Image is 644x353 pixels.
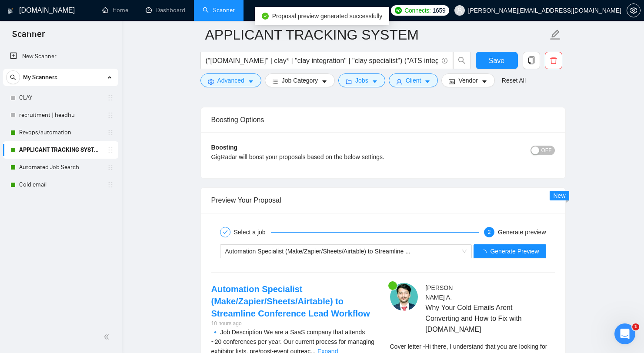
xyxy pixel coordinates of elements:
[541,146,552,155] span: OFF
[404,6,430,15] span: Connects:
[627,7,641,14] a: setting
[19,159,102,176] a: Automated Job Search
[442,58,447,63] span: info-circle
[107,181,114,188] span: holder
[282,76,318,85] span: Job Category
[425,284,456,301] span: [PERSON_NAME] A .
[234,227,271,237] div: Select a job
[5,28,52,46] span: Scanner
[19,107,102,124] a: recruitment | headhu
[223,230,228,235] span: check
[203,7,235,14] a: searchScanner
[211,107,555,132] div: Boosting Options
[488,229,491,235] span: 2
[103,333,112,341] span: double-left
[208,78,214,85] span: setting
[425,302,529,335] span: Why Your Cold Emails Arent Converting and How to Fix with [DOMAIN_NAME]
[321,78,327,85] span: caret-down
[338,73,385,87] button: folderJobscaret-down
[19,176,102,193] a: Cold email
[449,78,455,85] span: idcard
[200,73,261,87] button: settingAdvancedcaret-down
[225,248,410,255] span: Automation Specialist (Make/Zapier/Sheets/Airtable) to Streamline ...
[206,55,438,66] input: Search Freelance Jobs...
[550,29,561,40] span: edit
[346,78,352,85] span: folder
[107,147,114,153] span: holder
[476,52,518,69] button: Save
[458,76,477,85] span: Vendor
[489,55,504,66] span: Save
[553,192,565,199] span: New
[7,74,20,80] span: search
[107,129,114,136] span: holder
[453,52,470,69] button: search
[627,7,640,14] span: setting
[265,73,335,87] button: barsJob Categorycaret-down
[457,7,463,13] span: user
[3,69,118,193] li: My Scanners
[107,112,114,119] span: holder
[102,7,128,14] a: homeHome
[355,76,368,85] span: Jobs
[19,124,102,141] a: Revops/automation
[3,48,118,65] li: New Scanner
[211,284,370,318] a: Automation Specialist (Make/Zapier/Sheets/Airtable) to Streamline Conference Lead Workflow
[502,76,526,85] a: Reset All
[146,7,185,14] a: dashboardDashboard
[627,3,641,17] button: setting
[272,78,278,85] span: bars
[107,94,114,101] span: holder
[19,89,102,107] a: CLAY
[19,141,102,159] a: APPLICANT TRACKING SYSTEM
[433,6,446,15] span: 1659
[481,78,487,85] span: caret-down
[545,57,562,64] span: delete
[211,188,555,213] div: Preview Your Proposal
[6,70,20,84] button: search
[441,73,494,87] button: idcardVendorcaret-down
[498,227,546,237] div: Generate preview
[395,7,402,14] img: upwork-logo.png
[523,57,540,64] span: copy
[10,48,111,65] a: New Scanner
[211,152,469,162] div: GigRadar will boost your proposals based on the below settings.
[211,144,238,151] b: Boosting
[454,57,470,64] span: search
[390,283,418,311] img: c16N7lKWb1HaM_aFeGZzzik2InePMz-0gERsiXtHYp9g20djN_UIIJr860j475Q-P7
[248,78,254,85] span: caret-down
[262,13,269,20] span: check-circle
[272,13,383,20] span: Proposal preview generated successfully
[23,69,57,86] span: My Scanners
[205,24,548,46] input: Scanner name...
[614,323,635,344] iframe: Intercom live chat
[389,73,438,87] button: userClientcaret-down
[632,323,639,330] span: 1
[480,250,490,256] span: loading
[474,244,546,258] button: Generate Preview
[545,52,562,69] button: delete
[523,52,540,69] button: copy
[7,4,13,18] img: logo
[396,78,402,85] span: user
[490,246,539,256] span: Generate Preview
[372,78,378,85] span: caret-down
[107,164,114,171] span: holder
[217,76,244,85] span: Advanced
[406,76,421,85] span: Client
[211,320,376,328] div: 10 hours ago
[424,78,430,85] span: caret-down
